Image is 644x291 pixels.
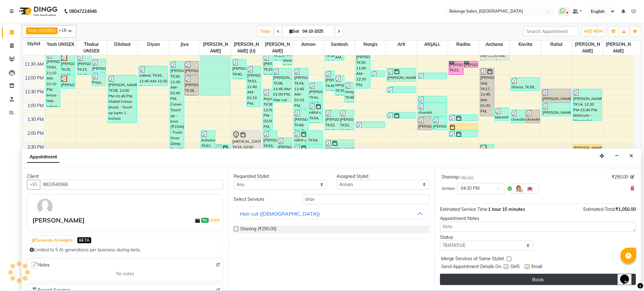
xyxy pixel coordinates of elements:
[583,206,615,212] span: Estimated Total:
[201,131,215,151] div: Ashutosh, TK57, 02:00 PM-02:45 PM, Hair cut - Hair cut (M)
[418,103,447,116] div: chandni padikkal, TK44, 01:00 PM-01:30 PM, Chocolate wax - Any one( Full legs/full back/full front)
[462,175,474,179] span: 45 min
[92,73,106,86] div: Priya, TK43, 11:55 AM-12:25 PM, K - Wash (Medium - Long) (₹1000)
[582,27,604,36] button: ADD NEW
[449,61,463,74] div: [PERSON_NAME], TK22, 11:30 AM-12:00 PM, Pedicure - Classic (only cleaning,scrubing)
[325,140,354,181] div: [PERSON_NAME], TK76, 02:20 PM-03:50 PM, Hair cut - Hair cut (M) (₹400),Shaving (₹250)
[107,41,138,48] span: dilshad
[30,247,221,253] div: Limited to 5 AI generations per business during beta.
[185,61,199,74] div: [PERSON_NAME], TK26, 11:30 AM-12:00 PM, Hair wash - Medium - (F)
[229,196,297,203] div: Select Services
[24,89,45,95] div: 12:30 PM
[541,41,572,48] span: Rahul
[170,61,184,151] div: [PERSON_NAME], TK26, 11:30 AM-02:45 PM, Crown Touch up - Inoa (₹1500),Kerastase - Fusio Dose (Dee...
[345,82,354,102] div: vinay, TK48, 12:15 PM-01:00 PM, [PERSON_NAME] Styling (₹300)
[27,180,40,189] button: +91
[449,131,478,137] div: BELANGE [DEMOGRAPHIC_DATA] [DEMOGRAPHIC_DATA], TK61, 02:00 PM-02:15 PM, Threading - Any one (Eyeb...
[263,54,272,74] div: [PERSON_NAME], TK20, 11:15 AM-12:00 PM, Hair cut - Hair cut (M)
[232,59,246,79] div: [PERSON_NAME], TK40, 11:25 AM-12:10 PM, Hair cut - Hair cut (M) (₹400)
[441,255,504,263] span: Merge Services of Same Stylist
[116,271,134,277] span: No notes
[572,41,603,55] span: [PERSON_NAME]
[46,52,60,107] div: [PERSON_NAME], TK50, 11:10 AM-01:10 PM, Innoa Hair colour - M (₹1500),Hair cut - Hair cut (M) (₹4...
[200,41,231,55] span: [PERSON_NAME]
[53,28,56,33] a: x
[208,216,220,224] span: |
[612,174,628,180] span: ₹250.00
[510,263,520,271] span: SMS
[301,27,332,36] input: 2025-10-04
[495,108,509,121] div: Mareesha, TK50, 01:10 PM-01:40 PM, Reflexology - Feet (30 mins) (₹800)
[278,138,292,157] div: [PERSON_NAME], TK67, 02:15 PM-03:00 PM, Shaving (₹250)
[76,41,107,55] span: Thakur UNISEX
[356,47,370,88] div: [PERSON_NAME], TK30, 11:00 AM-12:30 PM, Chocolate wax - Any One (Full Arms/Half legs/Half back/Ha...
[449,124,478,130] div: [PERSON_NAME], TK60, 01:45 PM-02:00 PM, Threading - Any one (Eyebrow/Upperlip/lowerlip/chin)
[32,216,85,225] div: [PERSON_NAME]
[232,131,261,157] div: [MEDICAL_DATA], TK33, 02:00 PM-03:00 PM, Global Colour (Inoa) - Touch up (upto 1 inches)
[542,89,571,102] div: [PERSON_NAME], TK14, 12:30 PM-01:00 PM, Manicure - Classic
[526,185,534,192] img: Interior.png
[603,41,634,55] span: [PERSON_NAME]
[240,226,276,233] span: Shaving (₹250.00)
[584,29,602,34] span: ADD NEW
[247,66,261,107] div: [PERSON_NAME], TK51, 11:40 AM-01:10 PM, Hair cut - Hair cut (M) (₹400),[PERSON_NAME] Styling (₹300)
[209,216,220,224] a: Add
[293,41,324,48] span: Arman
[480,145,494,171] div: lodha cleint, TK46, 02:30 PM-03:30 PM, Aroma Massage (60 mins)
[336,173,430,180] div: Assigned Stylist
[61,75,75,88] div: [PERSON_NAME], TK25, 12:00 PM-12:30 PM, Innoa Hair colour - M
[440,234,533,241] div: Status
[294,131,323,144] div: nikhil c, TK54, 02:00 PM-02:30 PM, Hair cut - Hair cut (M)
[234,173,327,180] div: Requested Stylist
[387,87,416,93] div: Priya, TK43, 12:25 PM-12:40 PM, Threading - Any one (Eyebrow/Upperlip/lowerlip/chin) (₹80)
[515,185,522,192] img: Hairdresser.png
[262,41,293,55] span: [PERSON_NAME]
[231,41,262,55] span: [PERSON_NAME] (U)
[16,3,59,20] img: logo
[418,73,447,79] div: [PERSON_NAME], TK37, 11:55 AM-12:10 PM, Threading - Any one (Eyebrow/Upperlip/lowerlip/chin) (₹80)
[216,145,230,164] div: [PERSON_NAME], TK69, 02:30 PM-03:15 PM, [PERSON_NAME] Styling (₹300)
[449,115,478,121] div: BELANGE [DEMOGRAPHIC_DATA] [DEMOGRAPHIC_DATA], TK56, 01:25 PM-01:40 PM, Threading - Any one (Eyeb...
[441,185,455,192] span: Arman
[464,61,478,67] div: [PERSON_NAME], TK22, 11:30 AM-11:45 AM, Manicure - Classic
[108,75,137,123] div: [PERSON_NAME], TK08, 12:00 PM-01:45 PM, Global Colour (Inoa) - Touch up (upto 1 inches)
[263,131,277,171] div: [PERSON_NAME], TK53, 02:00 PM-03:30 PM, Hair cut - Hair cut (M),Hair Spa - Purifying/Hydrating M ...
[59,28,71,33] span: +18
[627,151,636,161] button: Close
[240,210,320,217] div: Hair cut ([DEMOGRAPHIC_DATA])
[30,261,50,269] span: Notes
[325,110,339,130] div: [PERSON_NAME], TK52, 01:15 PM-02:00 PM, [PERSON_NAME] Styling
[309,103,323,123] div: nikhil c, TK54, 01:00 PM-01:45 PM, Hair cut - Hair cut (M)
[309,82,323,102] div: [PERSON_NAME], TK41, 12:15 PM-01:00 PM, Hair cut - Hair cut (M)
[45,41,76,48] span: Yash UNISEX
[441,174,474,180] div: Shaving
[273,68,292,102] div: [PERSON_NAME], TK06, 11:45 AM-01:00 PM, Hair cut - Hair cut (M) (₹400),[PERSON_NAME] Styling (₹300)
[440,215,636,222] div: Appointment Notes
[288,29,301,34] span: Sat
[24,75,45,81] div: 12:00 PM
[36,197,54,216] img: avatar
[526,110,540,123] div: chandni padikkal, TK44, 01:15 PM-01:45 PM, Pedicure - Classic (only cleaning,scrubing)
[510,41,541,48] span: Kavita
[27,173,223,180] div: Client
[387,112,416,118] div: [PERSON_NAME], TK55, 01:20 PM-01:35 PM, Threading - Any one (Eyebrow/Upperlip/lowerlip/chin) (₹80)
[26,116,45,123] div: 1:30 PM
[294,145,323,178] div: nikhil c, TK54, 02:30 PM-03:45 PM, [PERSON_NAME] Styling,Hair cut - Hair cut (M),Head Massage (Co...
[458,175,474,179] small: for
[26,102,45,109] div: 1:00 PM
[22,41,45,47] div: Stylist
[185,75,199,95] div: [PERSON_NAME], TK26, 12:00 PM-12:45 PM, Ironing/Softcurls/Tongs - Medium
[542,103,571,116] div: [PERSON_NAME], TK14, 01:00 PM-01:30 PM, Pedicure - Classic (only cleaning,scrubing)
[433,117,447,130] div: [PERSON_NAME], TK08, 01:30 PM-02:00 PM, Underarms - Peel off (₹350)
[294,110,308,130] div: [PERSON_NAME], TK49, 01:15 PM-02:00 PM, Hair cut - Hair cut (M)
[40,180,223,189] input: Search by Name/Mobile/Email/Code
[356,122,385,128] div: [PERSON_NAME], TK14, 01:40 PM-01:55 PM, Threading - Any one (Eyebrow/Upperlip/lowerlip/chin) (₹80)
[294,68,308,109] div: [PERSON_NAME], TK34, 11:45 AM-01:15 PM, Hair cut - Hair cut (M),Shaving (₹250)
[418,96,447,102] div: [PERSON_NAME], TK47, 12:45 PM-01:00 PM, Threading - Any one (Eyebrow/Upperlip/lowerlip/chin) (₹80)
[524,26,579,36] input: Search Appointment
[69,3,97,20] b: 08047224946
[511,110,525,123] div: chandni padikkal, TK44, 01:15 PM-01:45 PM, Manicure - Aroma (₹1000)
[28,28,53,33] span: Yash UNISEX
[27,151,59,163] span: Appointment
[630,175,634,179] i: Edit price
